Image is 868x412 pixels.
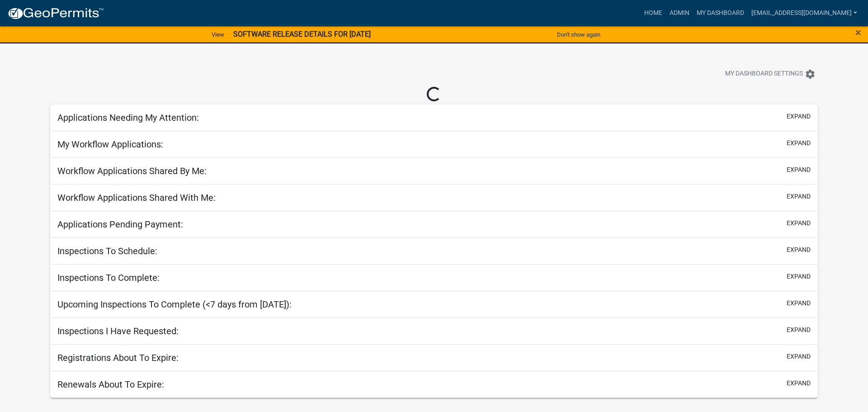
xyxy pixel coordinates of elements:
[57,192,216,203] h5: Workflow Applications Shared With Me:
[787,272,811,281] button: expand
[553,27,604,42] button: Don't show again
[787,165,811,175] button: expand
[57,352,179,363] h5: Registrations About To Expire:
[855,27,861,38] button: Close
[787,352,811,361] button: expand
[208,27,228,42] a: View
[57,379,164,390] h5: Renewals About To Expire:
[787,138,811,148] button: expand
[787,218,811,228] button: expand
[725,69,803,80] span: My Dashboard Settings
[57,272,160,283] h5: Inspections To Complete:
[855,26,861,39] span: ×
[787,298,811,308] button: expand
[57,299,292,310] h5: Upcoming Inspections To Complete (<7 days from [DATE]):
[787,325,811,335] button: expand
[57,139,163,150] h5: My Workflow Applications:
[57,166,207,176] h5: Workflow Applications Shared By Me:
[787,379,811,388] button: expand
[787,192,811,201] button: expand
[233,30,371,38] strong: SOFTWARE RELEASE DETAILS FOR [DATE]
[57,112,199,123] h5: Applications Needing My Attention:
[57,246,157,256] h5: Inspections To Schedule:
[693,5,748,22] a: My Dashboard
[666,5,693,22] a: Admin
[718,65,823,83] button: My Dashboard Settingssettings
[57,326,179,336] h5: Inspections I Have Requested:
[805,69,816,80] i: settings
[787,245,811,255] button: expand
[787,112,811,121] button: expand
[57,219,183,230] h5: Applications Pending Payment:
[641,5,666,22] a: Home
[748,5,861,22] a: [EMAIL_ADDRESS][DOMAIN_NAME]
